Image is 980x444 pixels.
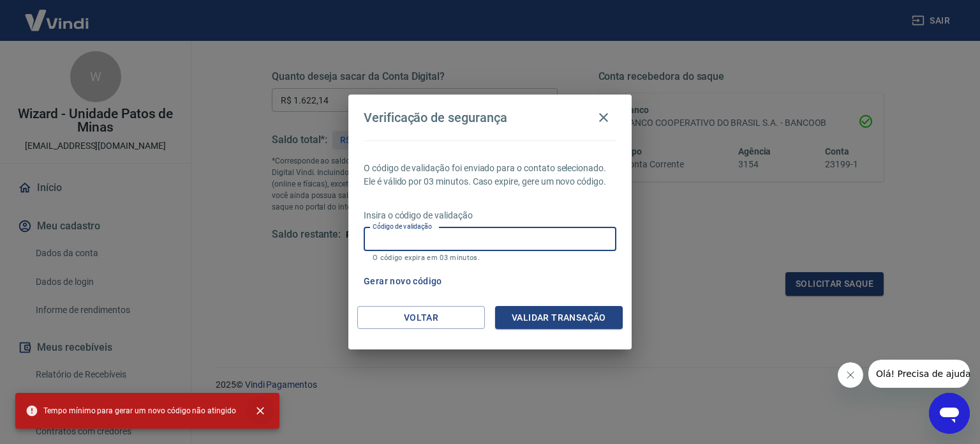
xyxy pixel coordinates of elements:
button: Voltar [357,306,485,330]
iframe: Mensagem da empresa [868,360,970,388]
iframe: Fechar mensagem [838,362,863,388]
button: Validar transação [495,306,623,330]
label: Código de validação [373,222,432,231]
span: Olá! Precisa de ajuda? [8,9,107,19]
p: Insira o código de validação [364,209,616,222]
iframe: Botão para abrir a janela de mensagens [929,393,970,434]
button: close [246,397,274,425]
p: O código expira em 03 minutos. [373,254,607,262]
span: Tempo mínimo para gerar um novo código não atingido [26,404,236,417]
h4: Verificação de segurança [364,110,507,125]
button: Gerar novo código [359,270,447,293]
p: O código de validação foi enviado para o contato selecionado. Ele é válido por 03 minutos. Caso e... [364,162,616,188]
